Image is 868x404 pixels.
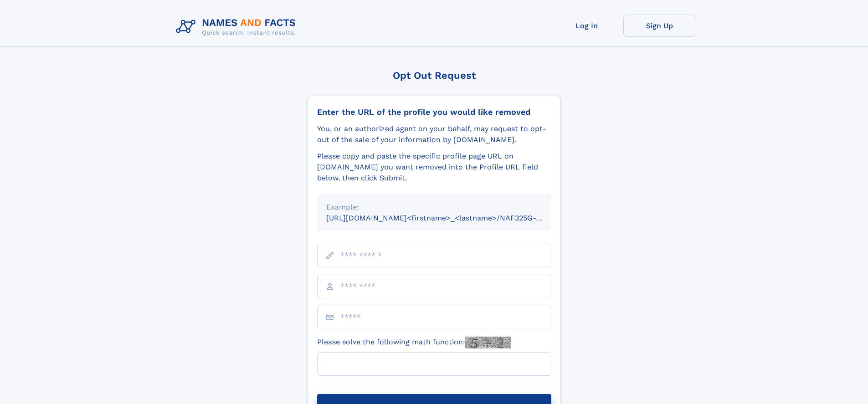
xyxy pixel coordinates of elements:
[317,151,551,184] div: Please copy and paste the specific profile page URL on [DOMAIN_NAME] you want removed into the Pr...
[317,337,511,348] label: Please solve the following math function:
[326,214,569,222] small: [URL][DOMAIN_NAME]<firstname>_<lastname>/NAF325G-xxxxxxxx
[308,70,561,81] div: Opt Out Request
[550,15,623,37] a: Log In
[326,202,542,213] div: Example:
[317,123,551,145] div: You, or an authorized agent on your behalf, may request to opt-out of the sale of your informatio...
[623,15,696,37] a: Sign Up
[317,107,551,117] div: Enter the URL of the profile you would like removed
[172,15,303,39] img: Logo Names and Facts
